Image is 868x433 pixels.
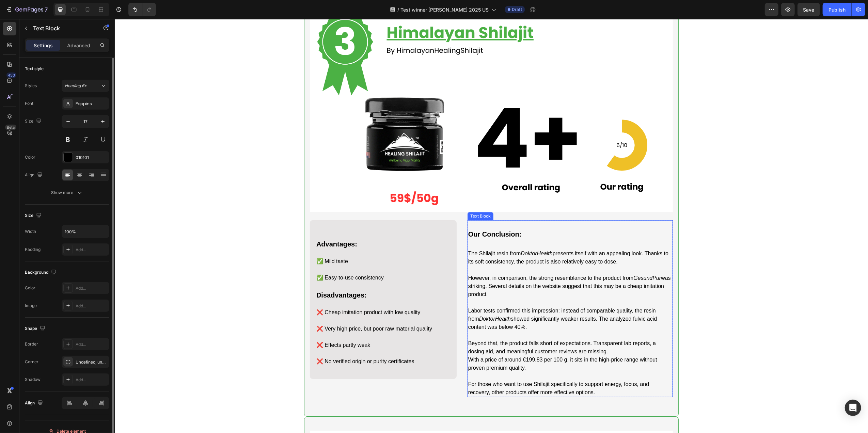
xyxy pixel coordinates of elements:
[25,66,44,72] div: Text style
[25,268,58,277] div: Background
[34,42,53,49] p: Settings
[33,24,91,32] p: Text Block
[25,246,41,253] div: Padding
[3,3,51,16] button: 7
[115,19,868,433] iframe: Design area
[353,361,557,378] p: For those who want to use Shilajit specifically to support energy, focus, and recovery, other pro...
[400,6,489,13] span: Test winner [PERSON_NAME] 2025 US
[51,189,83,196] div: Show more
[202,322,335,338] p: ❌ Effects partly weak
[202,255,335,271] p: ✅ Easy-to-use consistency
[202,238,335,255] p: ✅ Mild taste
[76,303,108,309] div: Add...
[25,211,43,220] div: Size
[803,7,815,13] span: Save
[25,376,41,383] div: Shadow
[25,341,38,347] div: Border
[512,6,522,13] span: Draft
[45,5,48,14] p: 7
[76,247,108,253] div: Add...
[202,289,335,306] p: ❌ Cheap imitation product with low quality
[845,400,861,416] div: Open Intercom Messenger
[353,211,407,219] strong: Our Conclusion:
[25,83,37,89] div: Styles
[202,338,335,347] p: ❌ No verified origin or purity certificates
[76,341,108,348] div: Add...
[25,324,47,333] div: Shape
[823,3,851,16] button: Publish
[25,187,109,199] button: Show more
[76,101,108,107] div: Poppins
[76,359,108,365] div: Undefined, undefined, undefined, undefined
[353,320,557,337] p: Beyond that, the product falls short of expectations. Transparent lab reports, a dosing aid, and ...
[25,154,35,160] div: Color
[128,3,156,16] div: Undo/Redo
[25,117,43,126] div: Size
[25,228,36,235] div: Width
[67,42,90,49] p: Advanced
[353,337,557,361] p: With a price of around €199.83 per 100 g, it sits in the high-price range without proven premium ...
[828,6,846,13] div: Publish
[65,83,87,89] span: Heading 6*
[5,125,16,130] div: Beta
[62,80,109,92] button: Heading 6*
[353,255,557,288] p: However, in comparison, the strong resemblance to the product from was striking. Several details ...
[354,194,377,200] div: Text Block
[202,221,242,229] strong: Advantages:
[397,6,399,13] span: /
[519,256,546,262] i: GesundPur
[406,231,438,237] i: DoktorHealth
[76,155,108,161] div: 010101
[76,285,108,291] div: Add...
[353,230,557,255] p: The Shilajit resin from presents itself with an appealing look. Thanks to its soft consistency, t...
[62,225,109,238] input: Auto
[25,100,33,107] div: Font
[798,3,820,16] button: Save
[353,288,557,320] p: Labor tests confirmed this impression: instead of comparable quality, the resin from showed signi...
[25,399,44,408] div: Align
[6,73,16,78] div: 450
[25,359,38,365] div: Corner
[76,377,108,383] div: Add...
[202,306,335,322] p: ❌ Very high price, but poor raw material quality
[364,297,396,303] i: DoktorHealth
[25,171,44,180] div: Align
[25,303,37,309] div: Image
[25,285,35,291] div: Color
[202,272,252,280] strong: Disadvantages:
